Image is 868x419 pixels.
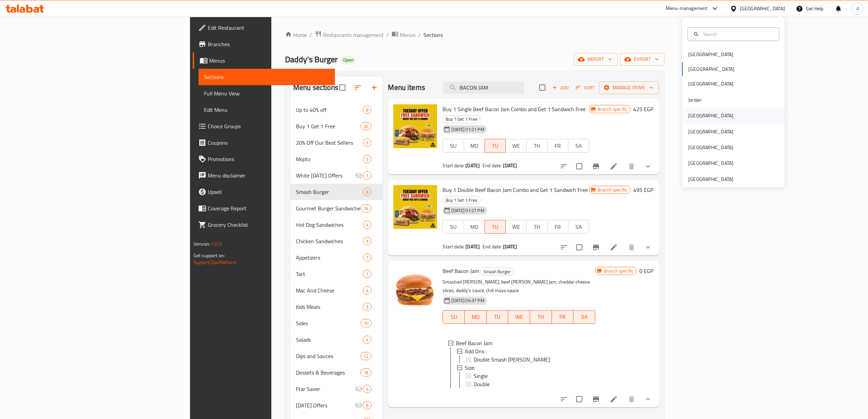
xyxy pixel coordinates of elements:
span: Buy 1 Double Beef Bacon Jam Combo and Get 1 Sandwich Free [443,185,588,195]
span: Smash Burger [296,188,363,196]
a: Menus [193,52,335,69]
span: Buy 1 Get 1 Free [443,196,480,204]
svg: Show Choices [644,162,652,170]
span: Menu disclaimer [208,171,329,180]
span: SU [446,141,461,151]
span: Sides [296,319,361,327]
button: SA [573,310,595,324]
span: Size: [465,364,475,372]
span: Double [474,380,490,388]
button: Manage items [599,81,659,94]
span: 3 [363,140,371,146]
span: 8 [363,402,371,409]
div: Buy 1 Get 1 Free30 [290,118,383,134]
span: Gourmet Burger Sandwiches [296,204,361,212]
span: Upsell [208,188,329,196]
img: Beef Bacon Jam [393,266,437,310]
div: Mac And Cheese4 [290,282,383,299]
span: MO [467,222,482,232]
button: WE [508,310,530,324]
span: Dips and Sauces [296,352,361,360]
span: Select to update [572,240,586,254]
a: Menus [392,30,416,39]
div: Up to 40% off8 [290,102,383,118]
span: Buy 1 Single Beef Bacon Jam Combo and Get 1 Sandwich Free [443,104,586,114]
span: SU [446,312,462,322]
span: WE [511,312,527,322]
button: TU [485,139,506,153]
div: [DATE] Offers8 [290,397,383,414]
li: / [418,31,421,39]
span: WE [508,222,524,232]
span: Grocery Checklist [208,221,329,229]
button: MO [465,310,487,324]
div: Sides10 [290,315,383,331]
button: Branch-specific-item [588,239,604,256]
span: 8 [363,107,371,113]
div: items [363,286,371,294]
span: 1 [363,271,371,277]
h6: 425 EGP [633,104,653,114]
span: MO [467,312,484,322]
span: Coupons [208,139,329,147]
span: Smash Burger [481,268,514,276]
span: 1 [363,172,371,179]
a: Edit menu item [610,395,618,403]
a: Menu disclaimer [193,167,335,184]
span: SA [571,141,586,151]
a: Promotions [193,151,335,167]
button: show more [640,158,656,174]
button: TU [487,310,508,324]
span: Open [340,57,356,63]
span: 14 [361,205,371,212]
div: White [DATE] Offers1 [290,167,383,184]
span: Full Menu View [204,89,329,97]
span: SU [446,222,461,232]
a: Full Menu View [199,85,335,102]
span: Sections [204,73,329,81]
h6: 0 EGP [639,266,653,276]
div: items [361,368,371,377]
span: Up to 40% off [296,106,363,114]
button: Branch-specific-item [588,158,604,174]
svg: Inactive section [355,401,363,409]
h6: 495 EGP [633,185,653,195]
div: Smash Burger [480,267,514,276]
a: Support.OpsPlatform [193,258,237,267]
button: show more [640,391,656,407]
a: Choice Groups [193,118,335,134]
span: FR [550,141,566,151]
span: Select to update [572,159,586,173]
button: TH [530,310,552,324]
span: Buy 1 Get 1 Free [443,115,480,123]
div: [GEOGRAPHIC_DATA] [688,159,733,167]
button: TH [526,220,547,234]
span: Add item [550,82,571,93]
button: export [620,53,664,66]
span: End date: [483,161,502,170]
span: WE [508,141,524,151]
span: [DATE] 04:37 PM [449,297,487,304]
span: [DATE] 01:21 PM [449,126,487,133]
div: [GEOGRAPHIC_DATA] [688,144,733,151]
span: Manage items [605,83,653,92]
span: Sections [423,31,443,39]
button: SA [568,139,589,153]
span: Tart [296,270,363,278]
button: sort-choices [556,239,572,256]
div: 20% Off Our Best Sellers3 [290,134,383,151]
span: Hot Dog Sandwiches [296,221,363,229]
span: 16 [361,369,371,376]
span: White [DATE] Offers [296,171,355,180]
div: items [361,319,371,327]
div: Jordan [688,96,702,104]
button: sort-choices [556,391,572,407]
a: Coverage Report [193,200,335,217]
div: Gourmet Burger Sandwiches14 [290,200,383,217]
div: [GEOGRAPHIC_DATA] [688,80,733,88]
img: Buy 1 Single Beef Bacon Jam Combo and Get 1 Sandwich Free [393,104,437,148]
span: 3 [363,304,371,310]
button: show more [640,239,656,256]
div: Appetizers7 [290,249,383,266]
div: items [361,352,371,360]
